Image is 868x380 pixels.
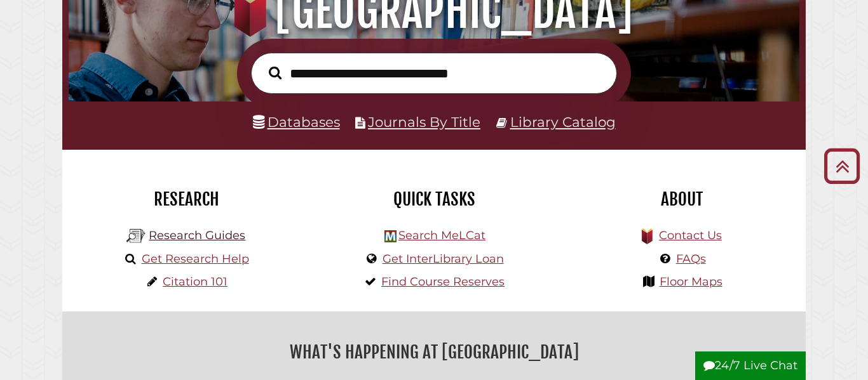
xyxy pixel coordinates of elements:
[163,275,227,289] a: Citation 101
[398,228,485,242] a: Search MeLCat
[368,114,480,130] a: Journals By Title
[72,188,301,210] h2: Research
[149,228,245,242] a: Research Guides
[269,66,281,80] i: Search
[384,230,397,242] img: Hekman Library Logo
[262,63,288,82] button: Search
[676,252,706,266] a: FAQs
[819,155,865,176] a: Back to Top
[383,252,504,266] a: Get InterLibrary Loan
[660,275,722,289] a: Floor Maps
[253,114,340,130] a: Databases
[126,226,146,246] img: Hekman Library Logo
[659,228,722,242] a: Contact Us
[142,252,249,266] a: Get Research Help
[320,188,548,210] h2: Quick Tasks
[72,337,796,367] h2: What's Happening at [GEOGRAPHIC_DATA]
[510,114,616,130] a: Library Catalog
[381,275,505,289] a: Find Course Reserves
[567,188,796,210] h2: About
